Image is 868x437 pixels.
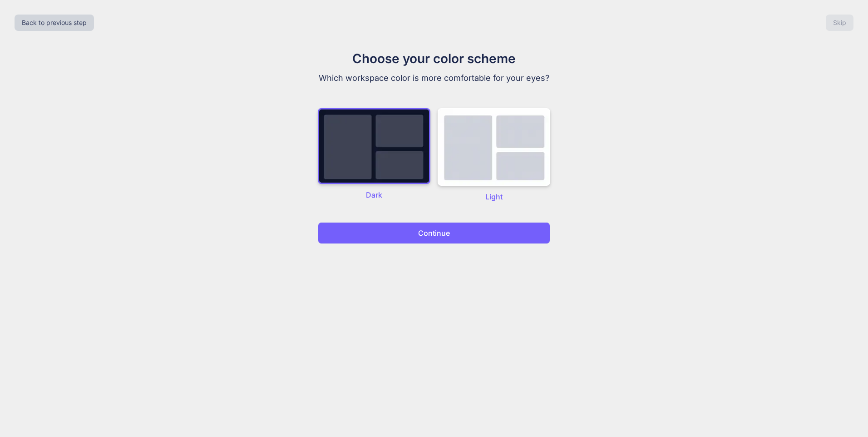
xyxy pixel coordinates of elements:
h1: Choose your color scheme [281,49,587,68]
button: Skip [826,15,853,31]
button: Back to previous step [15,15,94,31]
img: dark [318,108,430,184]
img: dark [438,108,550,186]
p: Continue [418,228,450,238]
button: Continue [318,222,550,244]
p: Dark [318,189,430,200]
p: Which workspace color is more comfortable for your eyes? [281,72,587,84]
p: Light [438,191,550,202]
